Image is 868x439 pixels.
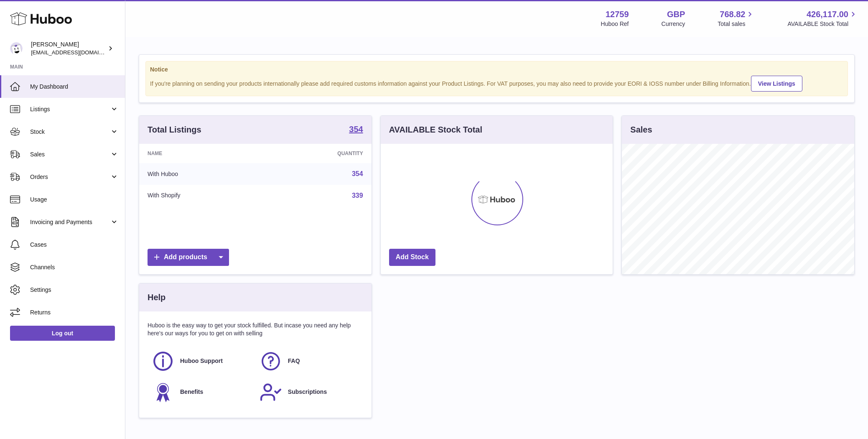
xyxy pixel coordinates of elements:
span: Channels [30,263,119,271]
a: Log out [10,326,115,341]
a: 426,117.00 AVAILABLE Stock Total [787,9,858,28]
span: 426,117.00 [807,9,848,20]
div: Huboo Ref [601,20,629,28]
span: [EMAIL_ADDRESS][DOMAIN_NAME] [31,49,123,56]
a: FAQ [260,350,359,373]
a: Add Stock [389,249,435,266]
a: 354 [349,125,363,135]
a: Add products [148,249,229,266]
strong: 12759 [606,9,629,20]
span: FAQ [288,357,300,365]
td: With Shopify [139,185,265,207]
div: [PERSON_NAME] [31,41,106,56]
h3: Help [148,292,165,303]
span: Huboo Support [180,357,223,365]
span: Cases [30,241,119,249]
th: Name [139,144,265,163]
span: Sales [30,151,110,158]
a: 339 [352,192,363,199]
p: Huboo is the easy way to get your stock fulfilled. But incase you need any help here's our ways f... [148,322,363,337]
span: Usage [30,196,119,204]
th: Quantity [265,144,372,163]
a: Subscriptions [260,381,359,403]
a: View Listings [751,76,802,92]
a: Benefits [152,381,251,403]
span: Benefits [180,388,203,396]
span: My Dashboard [30,83,119,91]
span: Orders [30,173,110,181]
h3: Sales [630,124,652,135]
td: With Huboo [139,163,265,185]
span: Stock [30,128,110,136]
a: 768.82 Total sales [718,9,755,28]
div: If you're planning on sending your products internationally please add required customs informati... [150,74,843,92]
span: Subscriptions [288,388,327,396]
span: Invoicing and Payments [30,218,110,226]
span: AVAILABLE Stock Total [787,20,858,28]
a: Huboo Support [152,350,251,373]
span: Settings [30,286,119,294]
span: Listings [30,105,110,113]
span: 768.82 [720,9,745,20]
span: Returns [30,309,119,316]
h3: AVAILABLE Stock Total [389,124,482,135]
h3: Total Listings [148,124,201,135]
span: Total sales [718,20,755,28]
strong: Notice [150,66,843,74]
strong: 354 [349,125,363,133]
img: sofiapanwar@unndr.com [10,42,23,55]
a: 354 [352,170,363,177]
div: Currency [662,20,685,28]
strong: GBP [667,9,685,20]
